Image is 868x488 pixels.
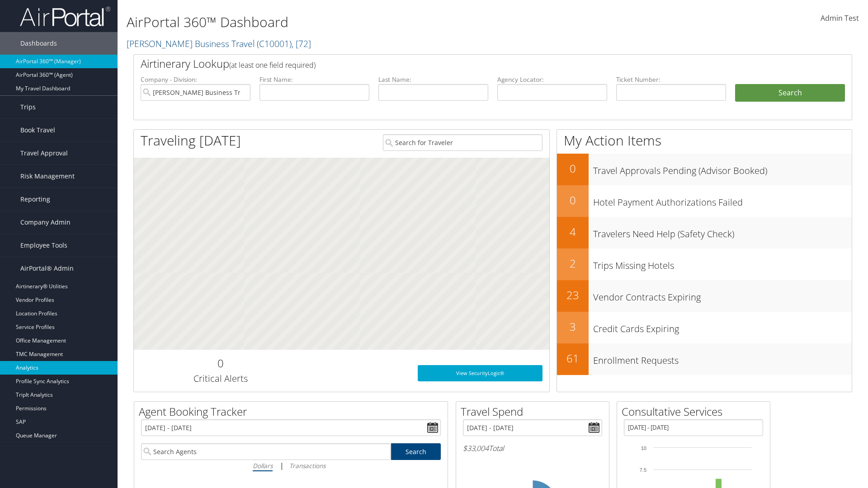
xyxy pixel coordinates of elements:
[391,443,441,460] a: Search
[821,13,859,23] span: Admin Test
[141,372,300,385] h3: Critical Alerts
[20,211,71,234] span: Company Admin
[557,319,589,334] h2: 3
[20,165,75,188] span: Risk Management
[20,6,110,27] img: airportal-logo.png
[20,142,68,164] span: Travel Approval
[557,351,589,366] h2: 61
[141,56,785,71] h2: Airtinerary Lookup
[378,75,488,84] label: Last Name:
[139,404,448,419] h2: Agent Booking Tracker
[292,38,311,50] span: , [ 72 ]
[20,234,67,257] span: Employee Tools
[127,13,615,32] h1: AirPortal 360™ Dashboard
[141,75,250,84] label: Company - Division:
[593,255,852,272] h3: Trips Missing Hotels
[616,75,726,84] label: Ticket Number:
[141,131,241,150] h1: Traveling [DATE]
[593,223,852,240] h3: Travelers Need Help (Safety Check)
[20,119,55,141] span: Book Travel
[289,461,325,470] i: Transactions
[557,161,589,176] h2: 0
[383,134,542,151] input: Search for Traveler
[557,154,852,185] a: 0Travel Approvals Pending (Advisor Booked)
[257,38,292,50] span: ( C10001 )
[463,443,602,453] h6: Total
[253,461,273,470] i: Dollars
[735,84,845,102] button: Search
[593,192,852,209] h3: Hotel Payment Authorizations Failed
[20,188,50,211] span: Reporting
[229,60,316,70] span: (at least one field required)
[141,356,300,371] h2: 0
[593,286,852,304] h3: Vendor Contracts Expiring
[259,75,369,84] label: First Name:
[418,365,542,381] a: View SecurityLogic®
[593,160,852,177] h3: Travel Approvals Pending (Advisor Booked)
[497,75,607,84] label: Agency Locator:
[557,256,589,271] h2: 2
[557,312,852,343] a: 3Credit Cards Expiring
[557,131,852,150] h1: My Action Items
[557,249,852,280] a: 2Trips Missing Hotels
[641,446,646,451] tspan: 10
[557,224,589,239] h2: 4
[622,404,770,419] h2: Consultative Services
[557,280,852,312] a: 23Vendor Contracts Expiring
[557,343,852,375] a: 61Enrollment Requests
[127,38,311,50] a: [PERSON_NAME] Business Travel
[557,192,589,208] h2: 0
[557,185,852,217] a: 0Hotel Payment Authorizations Failed
[20,96,36,118] span: Trips
[593,318,852,335] h3: Credit Cards Expiring
[557,217,852,249] a: 4Travelers Need Help (Safety Check)
[640,467,646,473] tspan: 7.5
[20,32,57,55] span: Dashboards
[557,287,589,303] h2: 23
[20,257,74,280] span: AirPortal® Admin
[461,404,609,419] h2: Travel Spend
[821,5,859,33] a: Admin Test
[141,443,391,460] input: Search Agents
[141,460,441,471] div: |
[593,350,852,367] h3: Enrollment Requests
[463,443,489,453] span: $33,004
